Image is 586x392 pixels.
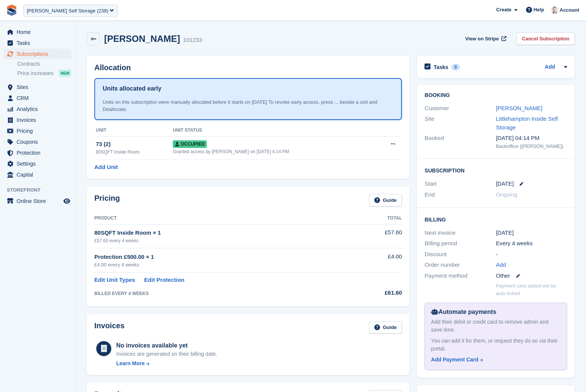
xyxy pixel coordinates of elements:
h2: Booking [425,92,567,98]
a: Preview store [62,197,71,206]
span: Sites [17,82,62,92]
div: Discount [425,250,496,259]
span: Online Store [17,196,62,206]
a: Guide [369,321,402,334]
div: 101233 [183,36,202,45]
th: Unit Status [173,125,375,137]
span: Settings [17,158,62,169]
a: Guide [369,194,402,206]
div: Automate payments [431,307,561,317]
div: No invoices available yet [116,341,217,350]
th: Product [94,212,352,224]
h2: Invoices [94,321,125,334]
span: Protection [17,148,62,158]
div: £57.60 every 4 weeks [94,237,352,244]
div: £4.00 every 4 weeks [94,261,352,269]
div: 0 [451,64,460,71]
div: Granted access by [PERSON_NAME] on [DATE] 4:14 PM [173,148,375,155]
h2: [PERSON_NAME] [104,34,180,44]
span: Price increases [17,70,54,77]
a: Add Unit [94,163,118,172]
img: Jeff Knox [551,6,558,14]
div: Units on this subscription were manually allocated before it starts on [DATE] To revoke early acc... [103,98,394,113]
h2: Pricing [94,194,120,206]
div: Protection £500.00 × 1 [94,253,352,261]
a: menu [4,196,71,206]
div: Billing period [425,239,496,248]
div: Backoffice ([PERSON_NAME]) [496,143,567,150]
span: Account [560,6,579,14]
h2: Allocation [94,63,402,72]
a: menu [4,115,71,125]
h2: Subscription [425,166,567,174]
a: Add [545,63,555,72]
span: Coupons [17,137,62,147]
span: Create [496,6,511,14]
div: [PERSON_NAME] Self Storage (238) [27,7,108,15]
a: Edit Unit Types [94,276,135,284]
td: £57.60 [352,224,402,248]
a: menu [4,38,71,48]
span: Occupied [173,140,207,148]
div: Learn More [116,360,145,367]
div: NEW [59,69,71,77]
time: 2025-08-28 00:00:00 UTC [496,180,514,188]
div: Add their debit or credit card to remove admin and save time. [431,318,561,334]
span: Analytics [17,104,62,114]
a: menu [4,82,71,92]
div: Add Payment Card [431,356,478,364]
div: Order number [425,261,496,269]
div: [DATE] [496,229,567,237]
a: Edit Protection [144,276,185,284]
h1: Units allocated early [103,84,161,93]
span: Capital [17,169,62,180]
span: Tasks [17,38,62,48]
a: menu [4,137,71,147]
a: Contracts [17,60,71,68]
img: stora-icon-8386f47178a22dfd0bd8f6a31ec36ba5ce8667c1dd55bd0f319d3a0aa187defe.svg [6,5,17,16]
div: 80SQFT Inside Room × 1 [94,229,352,237]
div: Other [496,272,567,280]
th: Total [352,212,402,224]
span: Invoices [17,115,62,125]
a: Cancel Subscription [517,32,575,45]
div: - [496,250,567,259]
a: menu [4,49,71,59]
p: Payment card added will be auto-linked [496,282,567,297]
div: Start [425,180,496,188]
a: Add [496,261,506,269]
a: [PERSON_NAME] [496,105,542,111]
div: [DATE] 04:14 PM [496,134,567,143]
span: Ongoing [496,191,517,198]
div: Every 4 weeks [496,239,567,248]
a: menu [4,93,71,103]
div: Booked [425,134,496,150]
a: menu [4,27,71,37]
a: Littlehampton Inside Self Storage [496,115,558,131]
span: Subscriptions [17,49,62,59]
span: Help [534,6,544,14]
div: £61.60 [352,289,402,297]
td: £4.00 [352,248,402,273]
div: End [425,191,496,199]
div: Site [425,115,496,132]
span: CRM [17,93,62,103]
div: Payment method [425,272,496,280]
div: BILLED EVERY 4 WEEKS [94,290,352,297]
th: Unit [94,125,173,137]
div: Customer [425,104,496,113]
a: menu [4,126,71,136]
div: 73 (2) [96,140,173,149]
h2: Tasks [434,64,448,71]
span: Home [17,27,62,37]
span: Storefront [7,186,75,194]
a: menu [4,148,71,158]
span: View on Stripe [465,35,499,43]
a: menu [4,104,71,114]
span: Pricing [17,126,62,136]
div: You can add it for them, or request they do so via their portal. [431,337,561,353]
a: Add Payment Card [431,356,558,364]
div: Invoices are generated on their billing date. [116,350,217,358]
h2: Billing [425,215,567,223]
a: Price increases NEW [17,69,71,77]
